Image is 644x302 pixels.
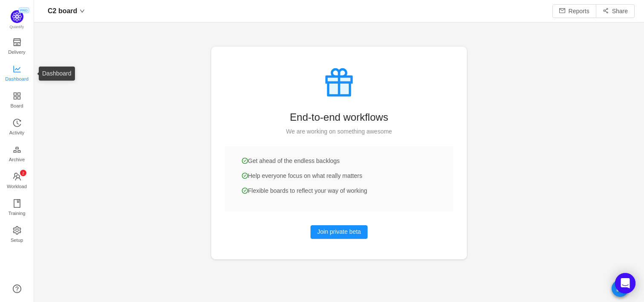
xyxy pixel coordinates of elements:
[8,44,25,61] span: Delivery
[7,178,27,195] span: Workload
[596,4,635,18] button: icon: share-altShare
[48,4,77,18] span: C2 board
[8,205,25,222] span: Training
[5,70,29,87] span: Dashboard
[11,232,23,249] span: Setup
[18,8,29,13] span: PRO
[13,226,21,235] i: icon: setting
[13,172,21,181] i: icon: team
[13,173,21,190] a: icon: teamWorkload
[13,65,21,73] i: icon: line-chart
[80,9,85,14] i: icon: down
[22,170,24,176] p: 2
[615,273,635,293] div: Open Intercom Messenger
[612,280,629,297] button: icon: calendar
[13,92,21,109] a: Board
[13,119,21,136] a: Activity
[310,225,368,239] button: Join private beta
[13,145,21,154] i: icon: gold
[13,38,21,55] a: Delivery
[9,151,25,168] span: Archive
[13,38,21,46] i: icon: shop
[552,4,596,18] button: icon: mailReports
[9,124,24,141] span: Activity
[13,119,21,127] i: icon: history
[13,146,21,163] a: Archive
[20,170,26,176] sup: 2
[10,25,24,29] span: Quantify
[11,97,23,114] span: Board
[13,92,21,100] i: icon: appstore
[13,199,21,208] i: icon: book
[13,200,21,217] a: Training
[11,10,23,23] img: Quantify
[13,65,21,82] a: Dashboard
[13,226,21,244] a: Setup
[13,285,21,293] a: icon: question-circle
